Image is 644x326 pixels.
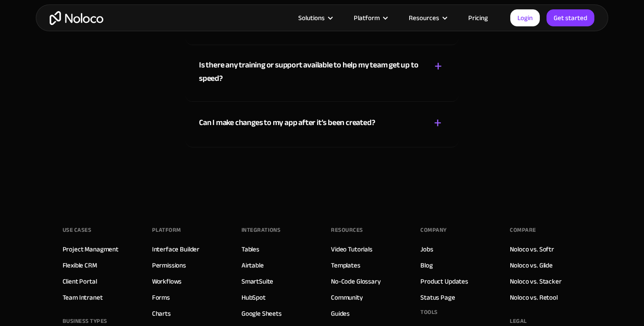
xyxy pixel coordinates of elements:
div: Solutions [298,12,325,24]
a: Blog [420,259,432,271]
a: Team Intranet [63,292,103,303]
div: Resources [331,223,363,237]
div: Use Cases [63,223,92,237]
a: Video Tutorials [331,243,373,255]
a: Login [510,9,540,26]
a: Forms [152,292,170,303]
div: Can I make changes to my app after it’s been created? [199,116,375,130]
a: Noloco vs. Stacker [510,276,561,287]
div: Resources [409,12,439,24]
a: Permissions [152,259,186,271]
a: SmartSuite [241,276,274,287]
a: No-Code Glossary [331,276,381,287]
div: + [434,115,442,131]
div: Platform [354,12,380,24]
div: INTEGRATIONS [241,223,280,237]
div: Tools [420,305,438,319]
div: Platform [343,12,398,24]
a: Airtable [241,259,264,271]
a: Charts [152,308,171,319]
div: Is there any training or support available to help my team get up to speed? [199,59,421,85]
div: Company [420,223,447,237]
div: Compare [510,223,536,237]
a: Project Managment [63,243,119,255]
a: Tables [241,243,259,255]
a: Get started [547,9,594,26]
a: Flexible CRM [63,259,97,271]
a: Templates [331,259,360,271]
a: Client Portal [63,276,97,287]
a: Jobs [420,243,433,255]
div: Platform [152,223,181,237]
a: Noloco vs. Glide [510,259,553,271]
div: Solutions [287,12,343,24]
a: Community [331,292,363,303]
div: + [434,59,442,74]
a: HubSpot [241,292,266,303]
a: Noloco vs. Retool [510,292,557,303]
a: Noloco vs. Softr [510,243,554,255]
a: Interface Builder [152,243,199,255]
a: Guides [331,308,350,319]
a: Status Page [420,292,455,303]
a: home [50,11,103,25]
a: Google Sheets [241,308,282,319]
a: Pricing [457,12,499,24]
div: Resources [398,12,457,24]
a: Workflows [152,276,182,287]
a: Product Updates [420,276,468,287]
